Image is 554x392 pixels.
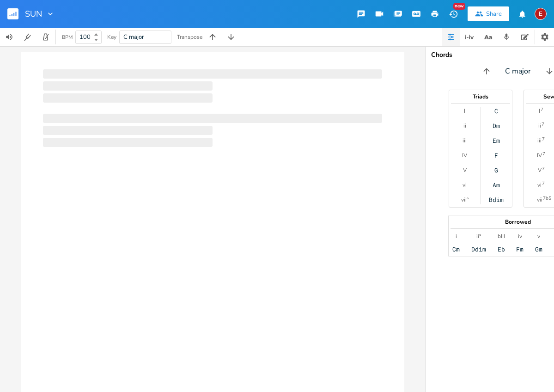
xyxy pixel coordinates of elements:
sup: 7 [542,135,545,143]
div: Dm [493,122,500,129]
sup: 7 [541,106,543,113]
div: Eb [498,245,505,253]
div: I [464,107,465,115]
div: I [539,107,540,115]
div: iii [463,137,467,144]
div: Bdim [489,196,504,203]
span: C major [505,66,531,77]
div: ii° [476,233,481,240]
div: Ddim [471,245,486,253]
div: Gm [535,245,542,253]
sup: 7 [542,165,545,172]
div: vi [463,181,467,189]
div: edalparket [535,8,547,20]
span: C major [123,33,144,41]
button: E [535,3,547,24]
sup: 7b5 [543,195,551,202]
div: v [537,233,540,240]
div: vi [537,181,542,189]
div: Transpose [177,34,202,40]
div: vii° [461,196,469,203]
div: ii [463,122,466,129]
div: C [494,107,498,115]
div: Fm [516,245,524,253]
div: G [494,166,498,174]
div: bIII [498,233,505,240]
div: IV [462,152,467,159]
div: i [456,233,457,240]
div: ii [538,122,541,129]
div: iii [537,137,542,144]
div: Share [486,10,502,18]
div: IV [537,152,542,159]
div: V [538,166,542,174]
div: V [463,166,467,174]
sup: 7 [542,180,545,187]
div: New [453,3,465,10]
div: Key [107,34,116,40]
div: vii [537,196,542,203]
sup: 7 [542,121,544,128]
div: Em [493,137,500,144]
div: F [494,152,498,159]
div: Triads [449,94,512,99]
div: BPM [62,35,73,40]
div: iv [518,233,522,240]
button: New [444,6,463,22]
div: Cm [452,245,460,253]
button: Share [468,6,509,21]
div: Am [493,181,500,189]
sup: 7 [542,150,545,158]
span: SUN [25,10,42,18]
